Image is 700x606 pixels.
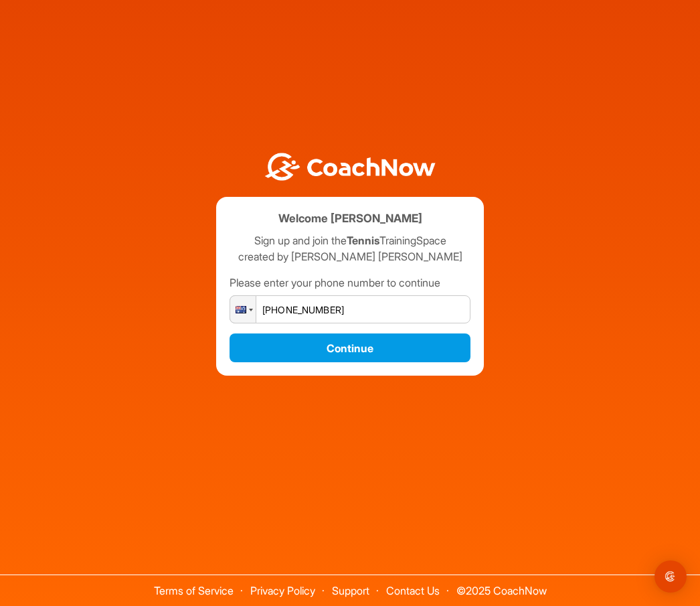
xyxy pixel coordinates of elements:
div: Please enter your phone number to continue [230,275,470,291]
a: Support [332,584,369,597]
span: © 2025 CoachNow [450,575,553,596]
a: Privacy Policy [250,584,315,597]
input: 1 (702) 123-4567 [230,295,470,323]
button: Continue [230,333,470,362]
div: Open Intercom Messenger [654,560,687,593]
strong: Tennis [347,234,379,247]
p: Sign up and join the TrainingSpace [230,232,470,248]
a: Contact Us [386,584,440,597]
h4: Welcome [PERSON_NAME] [278,210,422,227]
img: BwLJSsUCoWCh5upNqxVrqldRgqLPVwmV24tXu5FoVAoFEpwwqQ3VIfuoInZCoVCoTD4vwADAC3ZFMkVEQFDAAAAAElFTkSuQmCC [263,153,437,181]
a: Terms of Service [154,584,234,597]
p: created by [PERSON_NAME] [PERSON_NAME] [230,248,470,264]
div: Australia: + 61 [230,296,256,323]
